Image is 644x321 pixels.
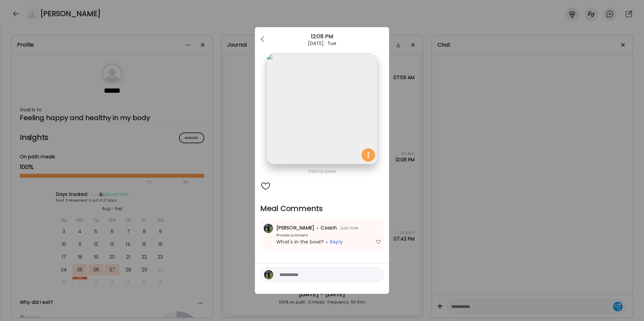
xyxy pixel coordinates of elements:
[264,224,273,233] img: avatars%2FAcOY17R2Z8UAx8UQIoFDsdTHZZ83
[330,238,343,245] span: Reply
[255,41,389,46] div: [DATE] · Tue
[276,238,324,245] span: What's in the bowl?
[263,233,308,238] div: Private comment
[337,225,359,231] span: Just now
[264,270,273,279] img: avatars%2FAcOY17R2Z8UAx8UQIoFDsdTHZZ83
[266,53,377,164] img: images%2FO2DdA2kGrOYWE8sgcfSsqjfmtEj2%2FlLCSpgmXy7TRCmreBjma%2FZtVcSR5vYO4T76NTgm7G_1080
[276,224,337,231] span: [PERSON_NAME] Coach
[260,204,384,214] h2: Meal Comments
[260,167,384,175] div: Click to zoom
[255,33,389,41] div: 12:08 PM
